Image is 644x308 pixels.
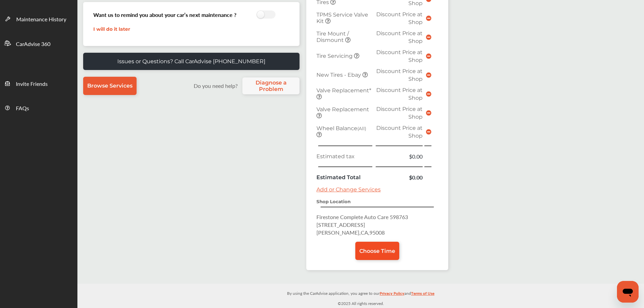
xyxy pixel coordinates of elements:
span: [STREET_ADDRESS] [316,221,365,229]
a: Maintenance History [0,6,77,31]
p: By using the CarAdvise application, you agree to our and [77,289,644,297]
a: Issues or Questions? Call CarAdvise [PHONE_NUMBER] [83,53,300,70]
span: Discount Price at Shop [376,30,423,44]
td: Estimated Total [315,172,374,183]
span: CarAdvise 360 [16,40,50,49]
span: Discount Price at Shop [376,68,423,82]
span: Discount Price at Shop [376,11,423,25]
div: © 2025 All rights reserved. [77,284,644,308]
span: Choose Time [359,248,395,254]
h3: Want us to remind you about your car’s next maintenance ? [93,11,236,19]
small: (All) [357,126,366,131]
a: Browse Services [83,77,137,95]
td: Estimated tax [315,151,374,162]
iframe: Button to launch messaging window [617,281,639,303]
a: Diagnose a Problem [242,77,300,94]
span: Discount Price at Shop [376,49,423,63]
span: Valve Replacement [316,106,369,113]
span: Firestone Complete Auto Care 598763 [316,213,408,221]
span: Wheel Balance [316,125,366,132]
span: Valve Replacement* [316,87,371,94]
label: Do you need help? [190,82,241,90]
p: Issues or Questions? Call CarAdvise [PHONE_NUMBER] [117,58,265,65]
span: Browse Services [87,82,133,89]
span: Discount Price at Shop [376,125,423,139]
a: I will do it later [93,26,130,32]
span: Discount Price at Shop [376,106,423,120]
a: Choose Time [355,242,399,260]
a: Privacy Policy [380,289,404,300]
span: Tire Servicing [316,53,354,59]
strong: Shop Location [316,199,351,204]
td: $0.00 [374,172,424,183]
span: TPMS Service Valve Kit [316,11,368,24]
span: FAQs [16,104,29,113]
a: Terms of Use [411,289,434,300]
span: Tire Mount / Dismount [316,30,349,43]
td: $0.00 [374,151,424,162]
span: [PERSON_NAME] , CA , 95008 [316,229,385,236]
span: Invite Friends [16,80,48,89]
a: Add or Change Services [316,186,381,193]
span: Diagnose a Problem [246,79,296,92]
span: Maintenance History [16,15,66,24]
span: Discount Price at Shop [376,87,423,101]
span: New Tires - Ebay [316,72,362,78]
